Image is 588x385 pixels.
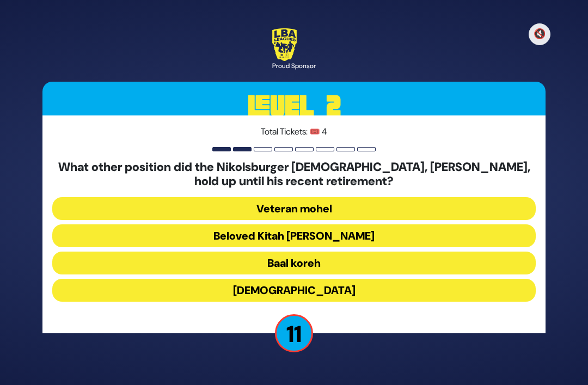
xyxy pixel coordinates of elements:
[42,82,546,131] h3: Level 2
[529,23,550,45] button: 🔇
[52,252,536,274] button: Baal koreh
[52,197,536,220] button: Veteran mohel
[52,279,536,302] button: [DEMOGRAPHIC_DATA]
[272,28,297,61] img: LBA
[272,61,316,71] div: Proud Sponsor
[52,125,536,138] p: Total Tickets: 🎟️ 4
[52,160,536,189] h5: What other position did the Nikolsburger [DEMOGRAPHIC_DATA], [PERSON_NAME], hold up until his rec...
[275,314,313,352] p: 11
[52,224,536,247] button: Beloved Kitah [PERSON_NAME]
